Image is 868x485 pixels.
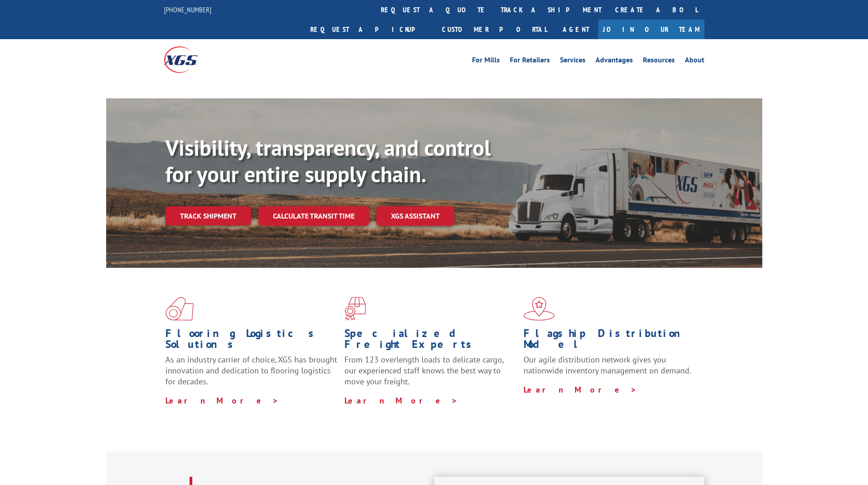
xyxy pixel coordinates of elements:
a: Customer Portal [435,20,554,39]
a: For Retailers [510,56,550,66]
span: Our agile distribution network gives you nationwide inventory management on demand. [524,354,691,376]
a: Track shipment [165,206,251,225]
a: XGS ASSISTANT [376,206,454,226]
b: Visibility, transparency, and control for your entire supply chain. [165,133,491,188]
img: xgs-icon-focused-on-flooring-red [344,297,366,321]
a: Calculate transit time [258,206,369,226]
h1: Flooring Logistics Solutions [165,328,338,354]
a: About [685,56,704,66]
img: xgs-icon-flagship-distribution-model-red [524,297,555,321]
a: [PHONE_NUMBER] [164,5,211,14]
h1: Flagship Distribution Model [524,328,696,354]
a: Request a pickup [303,20,435,39]
a: Learn More > [524,384,637,395]
a: Learn More > [165,395,279,406]
a: Resources [643,56,675,66]
a: For Mills [472,56,500,66]
span: As an industry carrier of choice, XGS has brought innovation and dedication to flooring logistics... [165,354,337,387]
a: Services [560,56,586,66]
a: Agent [554,20,598,39]
h1: Specialized Freight Experts [344,328,517,354]
a: Join Our Team [598,20,704,39]
p: From 123 overlength loads to delicate cargo, our experienced staff knows the best way to move you... [344,354,517,395]
img: xgs-icon-total-supply-chain-intelligence-red [165,297,194,321]
a: Learn More > [344,395,458,406]
a: Advantages [596,56,633,66]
